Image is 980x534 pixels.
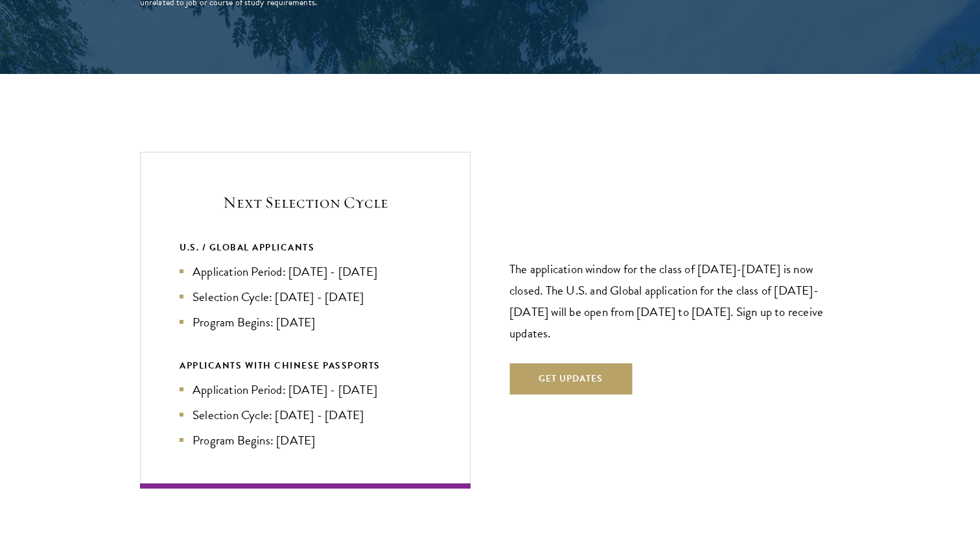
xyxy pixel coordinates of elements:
li: Program Begins: [DATE] [180,431,431,450]
div: U.S. / GLOBAL APPLICANTS [180,239,431,256]
h5: Next Selection Cycle [180,191,431,213]
li: Selection Cycle: [DATE] - [DATE] [180,406,431,424]
div: APPLICANTS WITH CHINESE PASSPORTS [180,358,431,374]
li: Selection Cycle: [DATE] - [DATE] [180,287,431,306]
li: Application Period: [DATE] - [DATE] [180,262,431,281]
button: Get Updates [509,363,632,394]
p: The application window for the class of [DATE]-[DATE] is now closed. The U.S. and Global applicat... [509,258,840,344]
li: Application Period: [DATE] - [DATE] [180,380,431,399]
li: Program Begins: [DATE] [180,313,431,332]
